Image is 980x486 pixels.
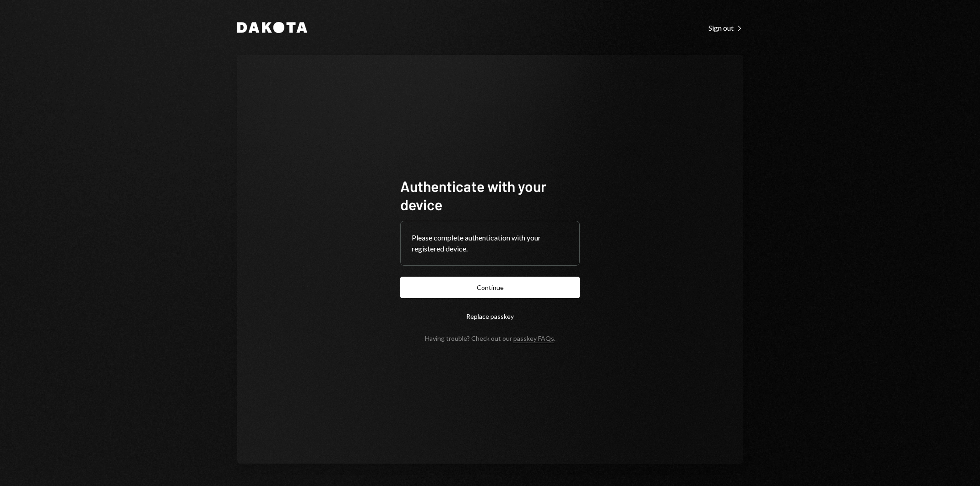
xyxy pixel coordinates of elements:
a: Sign out [708,22,743,33]
button: Continue [400,277,580,298]
button: Replace passkey [400,306,580,327]
div: Please complete authentication with your registered device. [412,232,568,254]
div: Sign out [708,23,743,33]
h1: Authenticate with your device [400,177,580,213]
div: Having trouble? Check out our . [425,334,555,342]
a: passkey FAQs [513,334,554,343]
